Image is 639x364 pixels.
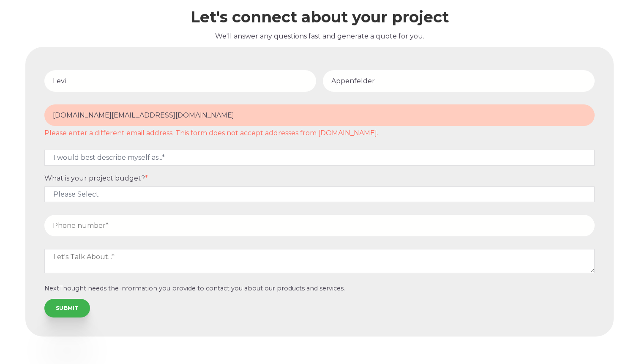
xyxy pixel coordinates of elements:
[44,104,595,126] input: Email Address*
[25,8,614,26] h2: Let's connect about your project
[323,70,595,92] input: Last Name*
[25,31,614,42] p: We'll answer any questions fast and generate a quote for you.
[44,215,595,236] input: Phone number*
[44,129,595,137] label: Please enter a different email address. This form does not accept addresses from [DOMAIN_NAME].
[44,299,90,317] input: SUBMIT
[44,70,316,92] input: First Name*
[44,174,145,182] span: What is your project budget?
[44,285,595,292] p: NextThought needs the information you provide to contact you about our products and services.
